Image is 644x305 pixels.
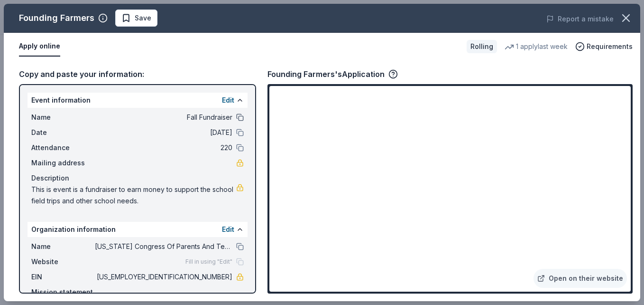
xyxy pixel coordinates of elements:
span: Fall Fundraiser [95,112,232,123]
div: Description [31,172,244,184]
div: Event information [28,93,248,108]
button: Apply online [19,37,60,57]
span: 220 [95,142,232,153]
span: Name [31,241,95,252]
span: Mailing address [31,157,95,169]
div: Rolling [467,40,497,53]
span: Name [31,112,95,123]
div: Organization information [28,222,248,237]
span: This is event is a fundraiser to earn money to support the school field trips and other school ne... [31,184,236,207]
span: Fill in using "Edit" [185,258,232,266]
button: Report a mistake [546,13,614,25]
span: [US_STATE] Congress Of Parents And Teachers [95,241,232,252]
a: Open on their website [534,269,627,288]
span: Date [31,127,95,138]
span: [US_EMPLOYER_IDENTIFICATION_NUMBER] [95,271,232,283]
span: EIN [31,271,95,283]
span: Save [135,12,151,24]
span: Website [31,256,95,267]
div: Copy and paste your information: [19,68,256,80]
button: Requirements [575,41,633,52]
div: Founding Farmers's Application [267,68,398,80]
button: Save [115,10,157,27]
div: Founding Farmers [19,10,94,26]
span: Requirements [587,41,633,52]
span: [DATE] [95,127,232,138]
button: Edit [222,95,234,106]
div: 1 apply last week [505,41,568,52]
button: Edit [222,224,234,235]
span: Attendance [31,142,95,153]
div: Mission statement [31,286,244,298]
